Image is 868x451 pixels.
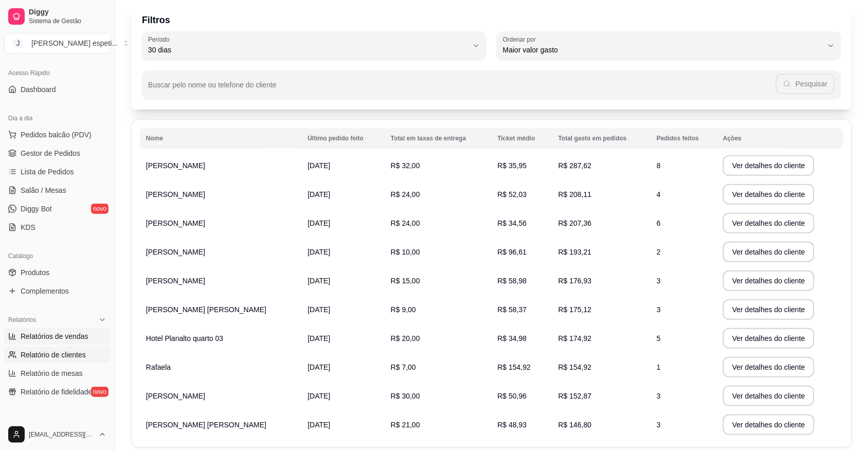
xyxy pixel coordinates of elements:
a: Relatórios de vendas [4,328,111,345]
span: [PERSON_NAME] [146,248,205,256]
span: [PERSON_NAME] [146,219,205,227]
span: Gestor de Pedidos [21,148,80,158]
button: Período30 dias [142,31,486,60]
button: Ver detalhes do cliente [723,270,815,291]
button: [EMAIL_ADDRESS][DOMAIN_NAME] [4,422,111,447]
span: R$ 207,36 [558,219,592,227]
span: R$ 21,00 [391,421,420,429]
span: R$ 58,37 [498,305,527,314]
th: Total em taxas de entrega [385,128,492,149]
span: R$ 208,11 [558,190,592,199]
button: Select a team [4,33,111,53]
span: 3 [657,305,661,314]
span: Salão / Mesas [21,185,66,195]
span: Rafaela [146,363,171,371]
div: Acesso Rápido [4,65,111,81]
button: Ver detalhes do cliente [723,242,815,262]
span: R$ 152,87 [558,392,592,400]
label: Período [148,35,173,44]
span: R$ 34,98 [498,334,527,342]
span: 8 [657,161,661,170]
span: R$ 10,00 [391,248,420,256]
span: [DATE] [308,248,330,256]
span: Hotel Planalto quarto 03 [146,334,223,342]
button: Ver detalhes do cliente [723,328,815,349]
span: Relatório de mesas [21,368,83,378]
span: [EMAIL_ADDRESS][DOMAIN_NAME] [29,430,94,439]
a: KDS [4,219,111,236]
th: Nome [140,128,301,149]
span: R$ 287,62 [558,161,592,170]
span: 3 [657,277,661,285]
span: R$ 30,00 [391,392,420,400]
div: Gerenciar [4,412,111,429]
span: 1 [657,363,661,371]
span: R$ 193,21 [558,248,592,256]
th: Último pedido feito [301,128,385,149]
button: Ver detalhes do cliente [723,213,815,233]
th: Pedidos feitos [650,128,717,149]
span: Relatórios de vendas [21,331,88,341]
a: Relatório de mesas [4,365,111,382]
button: Ver detalhes do cliente [723,184,815,205]
span: R$ 35,95 [498,161,527,170]
span: 30 dias [148,45,468,55]
span: KDS [21,222,35,232]
span: [DATE] [308,334,330,342]
th: Total gasto em pedidos [552,128,650,149]
span: [DATE] [308,305,330,314]
span: [DATE] [308,277,330,285]
button: Ver detalhes do cliente [723,414,815,435]
span: [PERSON_NAME] [146,161,205,170]
span: R$ 24,00 [391,190,420,199]
span: Relatório de fidelidade [21,387,92,397]
span: R$ 48,93 [498,421,527,429]
span: R$ 15,00 [391,277,420,285]
span: R$ 154,92 [558,363,592,371]
button: Ordenar porMaior valor gasto [497,31,841,60]
p: Filtros [142,13,841,27]
span: R$ 146,80 [558,421,592,429]
span: Complementos [21,286,69,296]
a: Relatório de fidelidadenovo [4,384,111,400]
span: [DATE] [308,219,330,227]
span: [DATE] [308,421,330,429]
span: R$ 24,00 [391,219,420,227]
span: 3 [657,421,661,429]
span: 3 [657,392,661,400]
span: [DATE] [308,392,330,400]
span: R$ 174,92 [558,334,592,342]
a: Relatório de clientes [4,347,111,363]
span: Diggy [29,8,106,17]
a: Produtos [4,264,111,281]
div: Catálogo [4,248,111,264]
span: R$ 20,00 [391,334,420,342]
a: DiggySistema de Gestão [4,4,111,29]
span: Lista de Pedidos [21,167,74,177]
span: [PERSON_NAME] [PERSON_NAME] [146,421,266,429]
span: R$ 32,00 [391,161,420,170]
span: R$ 175,12 [558,305,592,314]
span: R$ 154,92 [498,363,531,371]
a: Diggy Botnovo [4,201,111,217]
span: [PERSON_NAME] [146,392,205,400]
span: Sistema de Gestão [29,17,106,25]
span: R$ 34,56 [498,219,527,227]
th: Ticket médio [492,128,552,149]
span: R$ 50,96 [498,392,527,400]
span: Pedidos balcão (PDV) [21,130,92,140]
a: Salão / Mesas [4,182,111,199]
span: R$ 7,00 [391,363,416,371]
span: R$ 96,61 [498,248,527,256]
button: Ver detalhes do cliente [723,299,815,320]
span: [DATE] [308,363,330,371]
span: Produtos [21,267,49,278]
div: Dia a dia [4,110,111,127]
span: 2 [657,248,661,256]
span: Diggy Bot [21,204,52,214]
span: Dashboard [21,84,56,95]
span: Maior valor gasto [503,45,823,55]
span: [PERSON_NAME] [146,277,205,285]
input: Buscar pelo nome ou telefone do cliente [148,84,776,94]
label: Ordenar por [503,35,539,44]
